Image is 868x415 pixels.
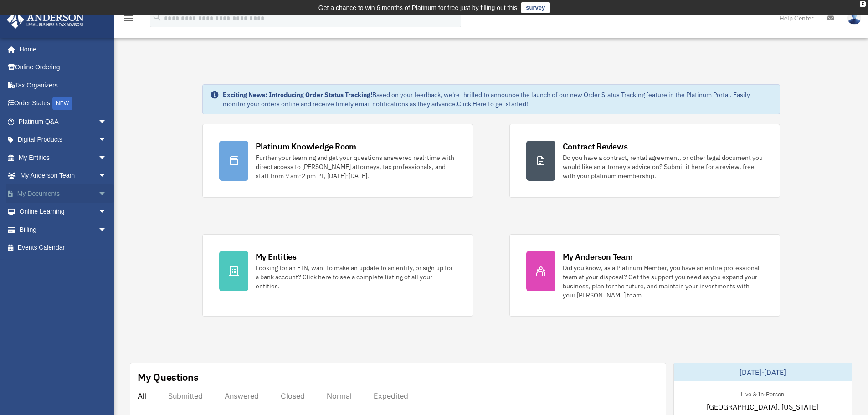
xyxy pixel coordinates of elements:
[98,203,116,221] span: arrow_drop_down
[4,11,87,29] img: Anderson Advisors Platinum Portal
[123,13,134,24] i: menu
[563,153,763,180] div: Do you have a contract, rental agreement, or other legal document you would like an attorney's ad...
[98,220,116,239] span: arrow_drop_down
[6,113,121,131] a: Platinum Q&Aarrow_drop_down
[6,220,121,239] a: Billingarrow_drop_down
[327,391,352,400] div: Normal
[707,401,818,412] span: [GEOGRAPHIC_DATA], [US_STATE]
[6,58,121,77] a: Online Ordering
[6,239,121,257] a: Events Calendar
[223,90,772,108] div: Based on your feedback, we're thrilled to announce the launch of our new Order Status Tracking fe...
[563,141,628,152] div: Contract Reviews
[6,149,121,167] a: My Entitiesarrow_drop_down
[98,113,116,131] span: arrow_drop_down
[860,1,866,7] div: close
[202,124,473,198] a: Platinum Knowledge Room Further your learning and get your questions answered real-time with dire...
[202,234,473,317] a: My Entities Looking for an EIN, want to make an update to an entity, or sign up for a bank accoun...
[152,12,162,22] i: search
[138,391,146,400] div: All
[256,263,456,291] div: Looking for an EIN, want to make an update to an entity, or sign up for a bank account? Click her...
[521,2,550,13] a: survey
[674,363,852,381] div: [DATE]-[DATE]
[509,234,780,317] a: My Anderson Team Did you know, as a Platinum Member, you have an entire professional team at your...
[123,16,134,24] a: menu
[6,94,121,113] a: Order StatusNEW
[6,184,121,203] a: My Documentsarrow_drop_down
[6,203,121,221] a: Online Learningarrow_drop_down
[256,141,357,152] div: Platinum Knowledge Room
[509,124,780,198] a: Contract Reviews Do you have a contract, rental agreement, or other legal document you would like...
[563,263,763,300] div: Did you know, as a Platinum Member, you have an entire professional team at your disposal? Get th...
[98,184,116,203] span: arrow_drop_down
[98,167,116,185] span: arrow_drop_down
[168,391,203,400] div: Submitted
[847,11,861,25] img: User Pic
[318,2,518,13] div: Get a chance to win 6 months of Platinum for free just by filling out this
[98,131,116,149] span: arrow_drop_down
[6,167,121,185] a: My Anderson Teamarrow_drop_down
[563,251,633,262] div: My Anderson Team
[734,389,791,398] div: Live & In-Person
[52,97,72,110] div: NEW
[256,251,297,262] div: My Entities
[256,153,456,180] div: Further your learning and get your questions answered real-time with direct access to [PERSON_NAM...
[98,149,116,167] span: arrow_drop_down
[6,40,116,58] a: Home
[281,391,305,400] div: Closed
[225,391,259,400] div: Answered
[6,131,121,149] a: Digital Productsarrow_drop_down
[138,370,199,384] div: My Questions
[457,100,528,108] a: Click Here to get started!
[6,76,121,94] a: Tax Organizers
[374,391,408,400] div: Expedited
[223,91,372,99] strong: Exciting News: Introducing Order Status Tracking!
